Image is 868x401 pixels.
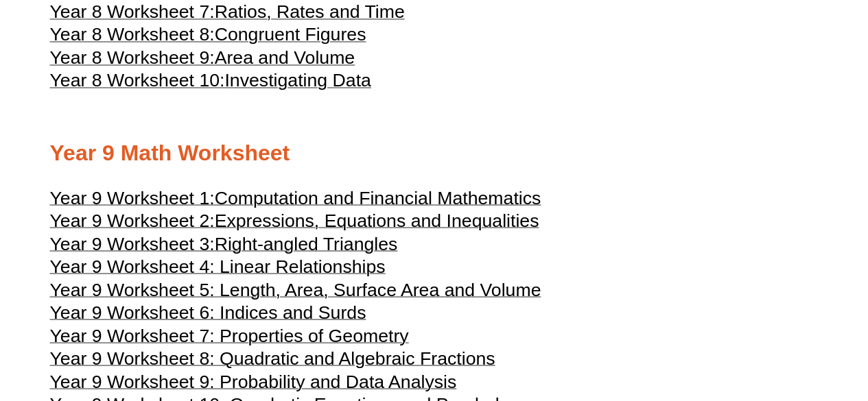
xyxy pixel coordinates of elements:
[50,138,819,167] h2: Year 9 Math Worksheet
[50,233,215,254] span: Year 9 Worksheet 3:
[215,1,405,22] span: Ratios, Rates and Time
[50,47,215,68] span: Year 8 Worksheet 9:
[215,24,366,45] span: Congruent Figures
[50,30,366,44] a: Year 8 Worksheet 8:Congruent Figures
[640,246,868,401] iframe: Chat Widget
[50,377,457,391] a: Year 9 Worksheet 9: Probability and Data Analysis
[50,302,366,322] span: Year 9 Worksheet 6: Indices and Surds
[50,325,409,345] span: Year 9 Worksheet 7: Properties of Geometry
[50,285,541,299] a: Year 9 Worksheet 5: Length, Area, Surface Area and Volume
[50,1,215,22] span: Year 8 Worksheet 7:
[50,216,539,230] a: Year 9 Worksheet 2:Expressions, Equations and Inequalities
[215,47,355,68] span: Area and Volume
[50,53,355,67] a: Year 8 Worksheet 9:Area and Volume
[50,70,225,90] span: Year 8 Worksheet 10:
[50,239,398,253] a: Year 9 Worksheet 3:Right-angled Triangles
[215,187,541,208] span: Computation and Financial Mathematics
[50,210,215,230] span: Year 9 Worksheet 2:
[50,8,405,21] a: Year 8 Worksheet 7:Ratios, Rates and Time
[50,348,495,368] span: Year 9 Worksheet 8: Quadratic and Algebraic Fractions
[50,331,409,345] a: Year 9 Worksheet 7: Properties of Geometry
[50,76,371,90] a: Year 8 Worksheet 10:Investigating Data
[50,371,457,391] span: Year 9 Worksheet 9: Probability and Data Analysis
[224,70,371,90] span: Investigating Data
[50,187,215,208] span: Year 9 Worksheet 1:
[50,193,541,207] a: Year 9 Worksheet 1:Computation and Financial Mathematics
[215,233,398,254] span: Right-angled Triangles
[50,262,386,276] a: Year 9 Worksheet 4: Linear Relationships
[215,210,539,230] span: Expressions, Equations and Inequalities
[50,24,215,45] span: Year 8 Worksheet 8:
[50,308,366,321] a: Year 9 Worksheet 6: Indices and Surds
[50,279,541,300] span: Year 9 Worksheet 5: Length, Area, Surface Area and Volume
[50,354,495,367] a: Year 9 Worksheet 8: Quadratic and Algebraic Fractions
[50,256,386,276] span: Year 9 Worksheet 4: Linear Relationships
